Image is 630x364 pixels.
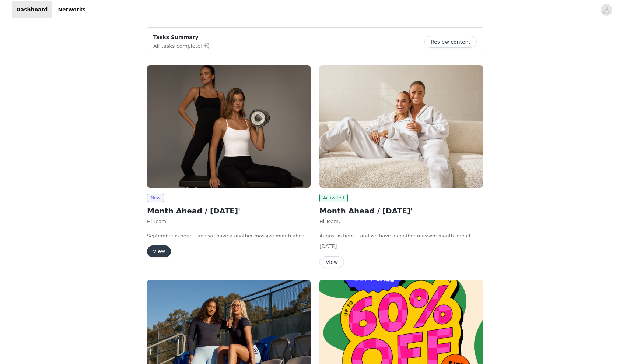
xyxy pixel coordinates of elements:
[319,259,344,265] a: View
[603,4,610,16] div: avatar
[147,194,164,202] span: New
[147,65,311,188] img: Muscle Republic
[53,1,90,18] a: Networks
[319,205,483,216] h2: Month Ahead / [DATE]'
[153,41,210,50] p: All tasks complete!
[12,1,52,18] a: Dashboard
[147,205,311,216] h2: Month Ahead / [DATE]'
[147,232,311,240] p: September is here— and we have a another massive month ahead.
[319,194,348,202] span: Activated
[319,232,483,240] p: August is here— and we have a another massive month ahead.
[147,245,171,257] button: View
[147,249,171,254] a: View
[319,256,344,268] button: View
[147,218,311,225] p: Hi Team,
[153,33,210,41] p: Tasks Summary
[319,218,483,225] p: Hi Team,
[424,36,477,48] button: Review content
[319,65,483,188] img: Muscle Republic
[319,243,337,249] span: [DATE]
